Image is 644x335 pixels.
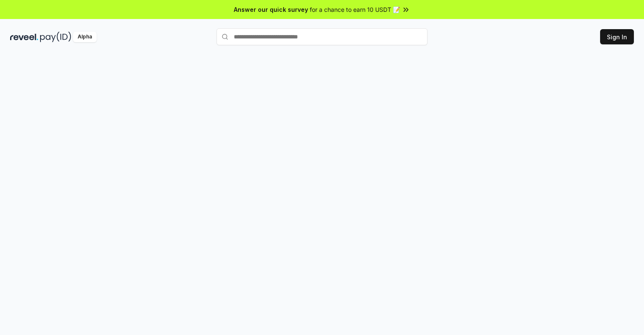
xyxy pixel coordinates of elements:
[234,5,308,14] span: Answer our quick survey
[40,32,71,42] img: pay_id
[10,32,38,42] img: reveel_dark
[600,29,634,44] button: Sign In
[310,5,400,14] span: for a chance to earn 10 USDT 📝
[73,32,97,42] div: Alpha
